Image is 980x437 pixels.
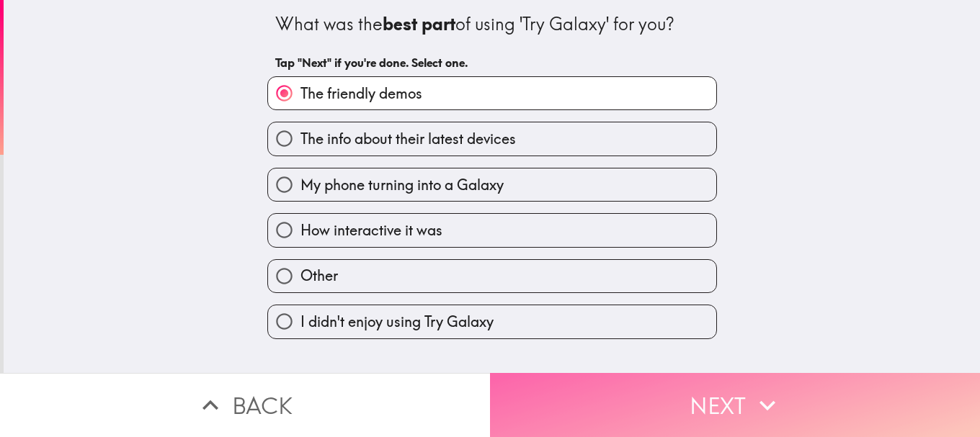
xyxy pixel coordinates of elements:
[300,84,422,104] span: The friendly demos
[490,373,980,437] button: Next
[275,55,709,71] h6: Tap "Next" if you're done. Select one.
[275,12,709,37] div: What was the of using 'Try Galaxy' for you?
[300,175,504,195] span: My phone turning into a Galaxy
[268,77,716,109] button: The friendly demos
[300,220,442,240] span: How interactive it was
[268,305,716,338] button: I didn't enjoy using Try Galaxy
[268,214,716,246] button: How interactive it was
[300,312,494,332] span: I didn't enjoy using Try Galaxy
[268,122,716,155] button: The info about their latest devices
[268,168,716,201] button: My phone turning into a Galaxy
[300,266,338,286] span: Other
[268,260,716,292] button: Other
[383,13,455,35] b: best part
[300,129,516,149] span: The info about their latest devices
